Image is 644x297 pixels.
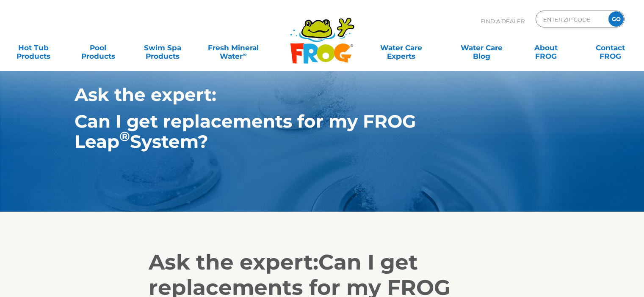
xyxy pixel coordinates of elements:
h1: Ask the expert: [75,84,531,105]
a: Water CareBlog [456,39,506,56]
a: ContactFROG [586,39,636,56]
a: Fresh MineralWater∞ [202,39,265,56]
a: Hot TubProducts [8,39,58,56]
strong: Can I get replacements for my FROG Leap System? [75,110,416,153]
a: PoolProducts [73,39,123,56]
sup: ∞ [243,51,246,57]
p: Find A Dealer [481,11,525,32]
a: Water CareExperts [360,39,442,56]
sup: ® [119,128,130,144]
input: GO [608,11,624,27]
a: Swim SpaProducts [138,39,188,56]
strong: Ask the expert: [149,249,318,275]
input: Zip Code Form [542,13,600,25]
a: AboutFROG [521,39,571,56]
